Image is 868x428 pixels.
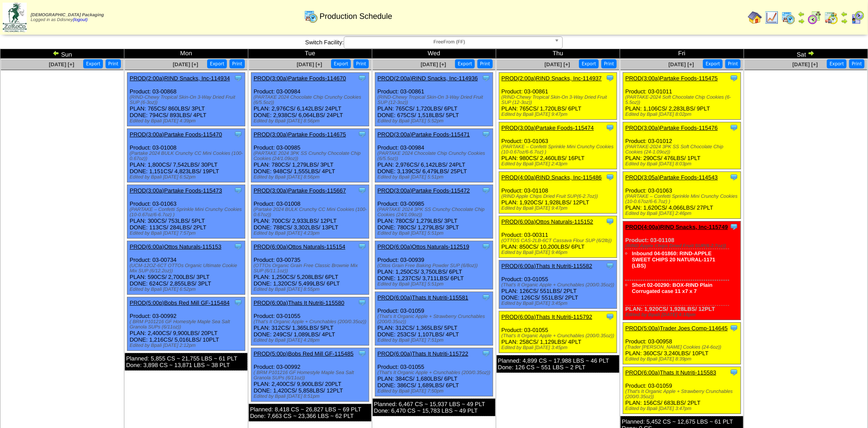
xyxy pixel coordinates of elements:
[501,112,617,117] div: Edited by Bpali [DATE] 9:47pm
[501,263,592,269] a: PROD(6:00a)Thats It Nutriti-115582
[254,131,346,138] a: PROD(3:00a)Partake Foods-114675
[358,130,367,139] img: Tooltip
[482,130,490,139] img: Tooltip
[373,399,495,416] div: Planned: 6,467 CS ~ 15,937 LBS ~ 49 PLT Done: 6,470 CS ~ 15,783 LBS ~ 49 PLT
[606,74,614,82] img: Tooltip
[625,144,741,155] div: (PARTAKE-2024 3PK SS Soft Chocolate Chip Cookies (24-1.09oz))
[625,345,741,350] div: (Trader [PERSON_NAME] Cookies (24-6oz))
[358,298,367,307] img: Tooltip
[501,314,592,320] a: PROD(6:00a)Thats It Nutriti-115792
[730,173,738,182] img: Tooltip
[130,343,245,348] div: Edited by Bpali [DATE] 2:12pm
[482,293,490,302] img: Tooltip
[625,174,718,181] a: PROD(3:05a)Partake Foods-114543
[254,187,346,194] a: PROD(3:00a)Partake Foods-115667
[849,59,864,68] button: Print
[501,125,594,131] a: PROD(3:00a)Partake Foods-115474
[501,194,617,199] div: (RIND Apple Chips Dried Fruit SUP(6-2.7oz))
[744,49,868,59] td: Sat
[125,353,247,371] div: Planned: 5,855 CS ~ 21,755 LBS ~ 61 PLT Done: 3,898 CS ~ 13,871 LBS ~ 38 PLT
[730,222,738,231] img: Tooltip
[501,282,617,288] div: (That's It Organic Apple + Crunchables (200/0.35oz))
[625,369,716,376] a: PROD(6:00a)Thats It Nutriti-115583
[173,61,198,68] span: [DATE] [+]
[725,59,741,68] button: Print
[0,49,124,59] td: Sun
[378,350,468,357] a: PROD(6:00a)Thats It Nutriti-115722
[378,243,469,250] a: PROD(6:00a)Ottos Naturals-112519
[421,61,446,68] span: [DATE] [+]
[378,131,470,138] a: PROD(3:00a)Partake Foods-115471
[482,349,490,358] img: Tooltip
[130,75,230,82] a: PROD(2:00a)RIND Snacks, Inc-114934
[254,231,369,236] div: Edited by Bpali [DATE] 4:23pm
[499,260,617,309] div: Product: 03-01055 PLAN: 126CS / 551LBS / 2PLT DONE: 126CS / 551LBS / 2PLT
[623,73,741,120] div: Product: 03-01011 PLAN: 1,106CS / 2,283LBS / 9PLT
[625,125,718,131] a: PROD(3:00a)Partake Foods-115476
[254,75,346,82] a: PROD(3:00a)Partake Foods-114670
[251,348,369,402] div: Product: 03-00992 PLAN: 2,400CS / 9,900LBS / 20PLT DONE: 1,420CS / 5,858LBS / 12PLT
[130,243,222,250] a: PROD(6:00a)Ottos Naturals-115153
[229,59,245,68] button: Print
[501,95,617,105] div: (RIND-Chewy Tropical Skin-On 3-Way Dried Fruit SUP (12-3oz))
[130,263,245,274] div: (UCM-12OZ-6CT OTTOs Organic Ultimate Cookie Mix SUP (6/12.2oz))
[625,95,741,105] div: (PARTAKE-2024 Soft Chocolate Chip Cookies (6-5.5oz))
[375,241,493,289] div: Product: 03-00939 PLAN: 1,250CS / 3,750LBS / 6PLT DONE: 1,237CS / 3,711LBS / 6PLT
[496,49,620,59] td: Thu
[827,59,847,68] button: Export
[130,131,222,138] a: PROD(3:00a)Partake Foods-115470
[378,175,493,180] div: Edited by Bpali [DATE] 5:51pm
[249,404,371,421] div: Planned: 8,418 CS ~ 26,827 LBS ~ 69 PLT Done: 7,663 CS ~ 23,366 LBS ~ 62 PLT
[251,73,369,126] div: Product: 03-00984 PLAN: 2,976CS / 6,142LBS / 24PLT DONE: 2,938CS / 6,064LBS / 24PLT
[625,389,741,399] div: (That's It Organic Apple + Strawberry Crunchables (200/0.35oz))
[781,11,795,25] img: calendarprod.gif
[499,122,617,169] div: Product: 03-01063 PLAN: 980CS / 2,460LBS / 16PLT
[130,231,245,236] div: Edited by Bpali [DATE] 7:57pm
[501,250,617,255] div: Edited by Bpali [DATE] 9:46pm
[625,325,728,332] a: PROD(5:00a)Trader Joes Comp-114645
[130,175,245,180] div: Edited by Bpali [DATE] 6:52pm
[254,263,369,274] div: (OTTOs Organic Grain Free Classic Brownie Mix SUP (6/11.1oz))
[378,282,493,287] div: Edited by Bpali [DATE] 5:51pm
[130,319,245,330] div: ( BRM P101216 GF Homestyle Maple Sea Salt Granola SUPs (6/11oz))
[207,59,227,68] button: Export
[793,61,818,68] span: [DATE] [+]
[234,74,243,82] img: Tooltip
[234,298,243,307] img: Tooltip
[499,311,617,353] div: Product: 03-01055 PLAN: 258CS / 1,129LBS / 4PLT
[499,172,617,214] div: Product: 03-01108 PLAN: 1,920CS / 1,928LBS / 12PLT
[625,161,741,167] div: Edited by Bpali [DATE] 8:03pm
[254,243,346,250] a: PROD(6:00a)Ottos Naturals-115154
[127,297,245,351] div: Product: 03-00992 PLAN: 2,400CS / 9,900LBS / 20PLT DONE: 1,216CS / 5,016LBS / 10PLT
[625,312,741,317] div: Edited by Bpali [DATE] 4:18pm
[730,74,738,82] img: Tooltip
[501,238,617,243] div: (OTTOS CAS-2LB-6CT Cassava Flour SUP (6/2lb))
[455,59,475,68] button: Export
[501,174,602,181] a: PROD(4:00a)RIND Snacks, Inc-115486
[623,323,741,364] div: Product: 03-00958 PLAN: 360CS / 3,240LBS / 10PLT
[669,61,694,68] a: [DATE] [+]
[49,61,74,68] a: [DATE] [+]
[375,292,493,346] div: Product: 03-01059 PLAN: 312CS / 1,365LBS / 5PLT DONE: 253CS / 1,107LBS / 4PLT
[372,49,496,59] td: Wed
[248,49,372,59] td: Tue
[304,9,318,23] img: calendarprod.gif
[53,50,60,57] img: arrowleft.gif
[130,207,245,218] div: (PARTAKE – Confetti Sprinkle Mini Crunchy Cookies (10-0.67oz/6-6.7oz) )
[254,287,369,292] div: Edited by Bpali [DATE] 8:55pm
[625,75,718,82] a: PROD(3:00a)Partake Foods-115475
[254,338,369,343] div: Edited by Bpali [DATE] 4:28pm
[348,37,551,47] span: FreeFrom (FF)
[625,194,741,204] div: (PARTAKE – Confetti Sprinkle Mini Crunchy Cookies (10-0.67oz/6-6.7oz) )
[378,370,493,375] div: (That's It Organic Apple + Crunchables (200/0.35oz))
[625,112,741,117] div: Edited by Bpali [DATE] 8:02pm
[254,394,369,399] div: Edited by Bpali [DATE] 8:51pm
[765,11,779,25] img: line_graph.gif
[497,355,619,373] div: Planned: 4,899 CS ~ 17,988 LBS ~ 46 PLT Done: 126 CS ~ 551 LBS ~ 2 PLT
[375,348,493,396] div: Product: 03-01055 PLAN: 384CS / 1,680LBS / 6PLT DONE: 386CS / 1,689LBS / 6PLT
[353,59,369,68] button: Print
[623,221,741,320] div: Product: 03-01108 PLAN: 1,920CS / 1,928LBS / 12PLT
[234,130,243,139] img: Tooltip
